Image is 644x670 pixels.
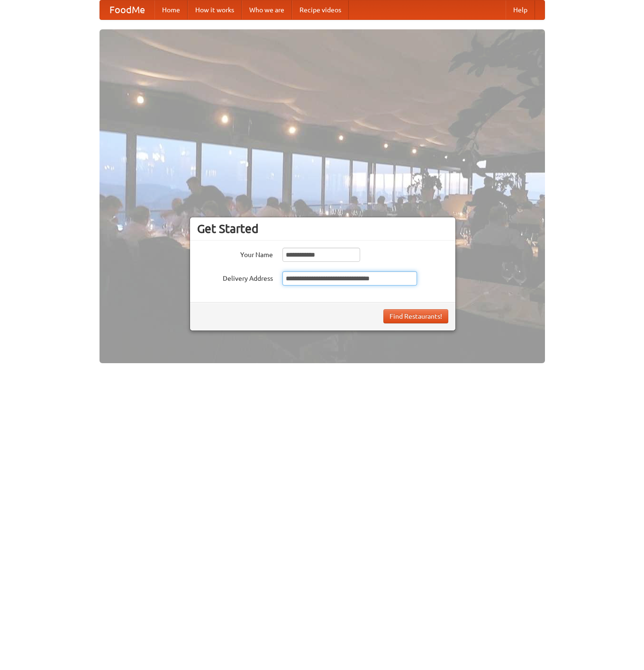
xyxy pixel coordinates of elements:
a: How it works [188,0,242,19]
a: Help [506,0,535,19]
button: Find Restaurants! [383,309,448,323]
label: Your Name [197,248,273,259]
a: Who we are [242,0,292,19]
a: Home [154,0,188,19]
a: FoodMe [100,0,154,19]
label: Delivery Address [197,271,273,283]
h3: Get Started [197,222,448,236]
a: Recipe videos [292,0,349,19]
